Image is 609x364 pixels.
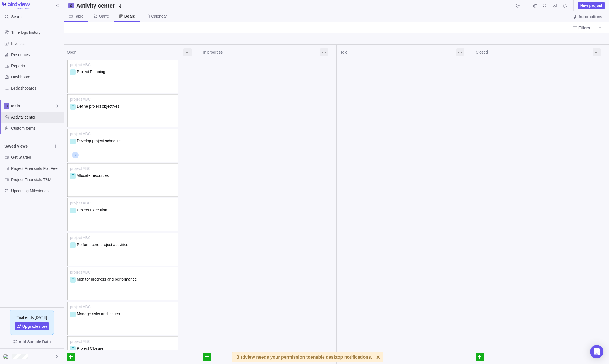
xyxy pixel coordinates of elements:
div: Closed [476,49,590,55]
span: Project Financials Flat Fee [11,166,61,171]
span: Add Sample Data [18,338,51,345]
span: Filters [570,24,592,32]
span: Board [124,13,135,19]
span: Trial ends [DATE] [17,315,47,320]
span: project ABC [70,235,176,240]
span: Automations [578,14,602,20]
span: project ABC [70,200,176,206]
span: Develop project schedule [77,139,121,143]
span: Filters [578,25,590,31]
span: Main [11,103,55,109]
span: Automations [570,13,605,21]
span: BI dashboards [11,85,61,91]
span: New project [578,2,605,9]
span: project ABC [70,269,176,275]
a: Approval requests [551,4,559,9]
div: More actions [593,48,601,56]
a: Upgrade now [15,322,49,330]
span: enable desktop notifications. [311,355,372,360]
span: Manage risks and issues [77,312,120,316]
span: Get Started [11,155,61,160]
div: More actions [456,48,464,56]
div: Hold [340,49,453,55]
h2: Activity center [76,2,115,9]
div: T [70,346,76,352]
span: Search [11,14,23,20]
span: Upgrade now [22,324,47,329]
span: project ABC [70,339,176,344]
div: More actions [183,48,192,56]
span: Reports [11,63,61,69]
a: Time logs [531,4,539,9]
span: Allocate resources [77,173,109,178]
a: My assignments [541,4,549,9]
a: Notifications [561,4,569,9]
span: Project Closure [77,346,104,351]
span: Start timer [514,2,522,9]
div: More actions [320,48,328,56]
span: Calendar [151,13,167,19]
div: T [70,242,76,248]
div: T [70,208,76,213]
span: More actions [597,24,605,32]
span: Project Execution [77,208,107,212]
span: Dashboard [11,74,61,80]
span: My assignments [541,2,549,9]
span: Saved views [4,143,51,149]
div: T [70,277,76,283]
span: Approval requests [551,2,559,9]
span: Browse views [51,142,59,150]
span: project ABC [70,97,176,102]
span: Notifications [561,2,569,9]
span: Define project objectives [77,104,120,109]
span: Time logs [531,2,539,9]
div: Open [67,49,181,55]
span: Project Planning [77,69,105,74]
span: New project [580,3,602,8]
span: Activity center [11,114,61,120]
div: T [70,104,76,110]
span: project ABC [70,131,176,137]
span: project ABC [70,166,176,171]
div: T [70,139,76,144]
span: Invoices [11,41,61,46]
span: Custom forms [11,126,61,131]
div: Noormirza987 [72,152,79,158]
div: T [70,173,76,179]
span: project ABC [70,62,176,68]
div: Open Intercom Messenger [590,345,603,358]
span: Monitor progress and performance [77,277,137,281]
span: Time logs history [11,30,61,35]
span: Add Sample Data [4,337,59,346]
img: Show [3,354,10,359]
div: Common [3,353,10,360]
span: Gantt [99,13,108,19]
div: T [70,69,76,75]
span: project ABC [70,304,176,310]
img: logo [2,2,30,9]
span: Perform core project activities [77,242,128,247]
span: Project Financials T&M [11,177,61,182]
div: T [70,312,76,317]
span: Upcoming Milestones [11,188,61,194]
span: Table [74,13,83,19]
span: Resources [11,52,61,57]
div: Birdview needs your permission to [236,352,372,362]
div: In progress [203,49,317,55]
span: Save your current layout and filters as a View [74,2,124,9]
